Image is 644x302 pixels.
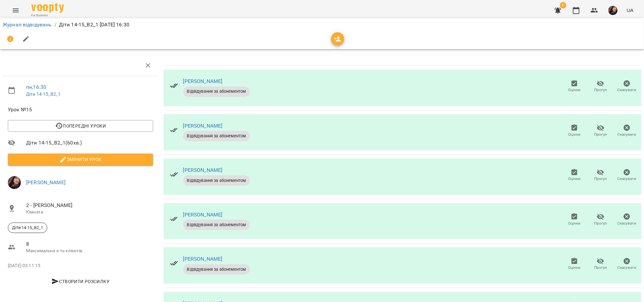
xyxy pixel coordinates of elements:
span: Прогул [594,176,607,182]
button: UA [624,4,636,16]
span: For Business [31,13,64,18]
button: Menu [8,3,23,18]
a: Журнал відвідувань [3,21,52,28]
button: Оцінки [561,166,588,185]
button: Скасувати [614,255,640,273]
p: Діти 14-15_В2_1 [DATE] 16:30 [59,21,129,29]
span: Скасувати [618,265,637,270]
button: Скасувати [614,166,640,185]
span: Скасувати [618,221,637,226]
span: Прогул [594,221,607,226]
span: Прогул [594,265,607,270]
span: UA [627,7,634,14]
p: Максимальна к-ть клієнтів [26,248,153,254]
img: f61110628bd5330013bfb8ce8251fa0e.png [8,176,21,189]
span: Попередні уроки [13,122,148,130]
button: Прогул [588,166,614,185]
a: пн , 16:30 [26,84,46,90]
span: Відвідування за абонементом [183,133,250,139]
button: Скасувати [614,211,640,229]
span: 6 [560,2,566,8]
span: 8 [26,240,153,248]
a: [PERSON_NAME] [183,78,223,84]
span: Відвідування за абонементом [183,222,250,228]
button: Прогул [588,122,614,140]
span: Прогул [594,132,607,137]
button: Створити розсилку [8,276,153,287]
button: Скасувати [614,77,640,96]
button: Скасувати [614,122,640,140]
button: Прогул [588,77,614,96]
span: 2 - [PERSON_NAME] [26,201,153,209]
span: Оцінки [568,221,580,226]
button: Прогул [588,255,614,273]
span: Відвідування за абонементом [183,267,250,272]
a: [PERSON_NAME] [183,212,223,218]
a: [PERSON_NAME] [183,167,223,173]
button: Оцінки [561,77,588,96]
img: f61110628bd5330013bfb8ce8251fa0e.png [608,6,618,15]
span: Оцінки [568,132,580,137]
span: Оцінки [568,87,580,93]
span: Діти 14-15_B2_1 [8,225,47,231]
span: Прогул [594,87,607,93]
span: Скасувати [618,132,637,137]
a: [PERSON_NAME] [26,179,66,185]
a: [PERSON_NAME] [183,123,223,129]
span: Урок №15 [8,106,153,114]
button: Прогул [588,211,614,229]
a: Діти 14-15_В2_1 [26,91,61,97]
img: Voopty Logo [31,3,64,13]
a: [PERSON_NAME] [183,256,223,262]
p: Кімната [26,209,153,215]
span: Скасувати [618,176,637,182]
span: Змінити урок [13,156,148,163]
button: Змінити урок [8,154,153,165]
nav: breadcrumb [3,21,641,29]
button: Оцінки [561,255,588,273]
div: Діти 14-15_B2_1 [8,223,47,233]
span: Відвідування за абонементом [183,89,250,94]
span: Оцінки [568,176,580,182]
span: Скасувати [618,87,637,93]
button: Попередні уроки [8,120,153,132]
button: Оцінки [561,211,588,229]
span: Відвідування за абонементом [183,178,250,184]
button: Оцінки [561,122,588,140]
span: Створити розсилку [10,278,151,285]
p: [DATE] 03:11:15 [8,263,153,269]
li: / [54,21,56,29]
span: Оцінки [568,265,580,270]
span: Діти 14-15_В2_1 ( 60 хв. ) [26,139,153,147]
